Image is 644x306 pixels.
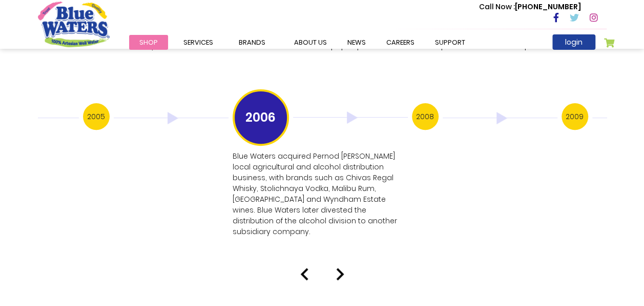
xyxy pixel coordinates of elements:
a: careers [376,35,425,50]
a: login [552,34,595,50]
h3: 2008 [412,103,439,130]
span: Brands [239,37,265,47]
a: about us [284,35,337,50]
a: News [337,35,376,50]
span: Shop [139,37,158,47]
a: support [425,35,475,50]
h3: 2005 [83,103,110,130]
p: [PHONE_NUMBER] [479,2,581,12]
span: Call Now : [479,2,515,12]
p: Blue Waters acquired Pernod [PERSON_NAME] local agricultural and alcohol distribution business, w... [233,151,406,237]
a: store logo [38,2,110,47]
h3: 2006 [233,89,289,146]
h3: 2009 [562,103,588,130]
span: Services [183,37,213,47]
